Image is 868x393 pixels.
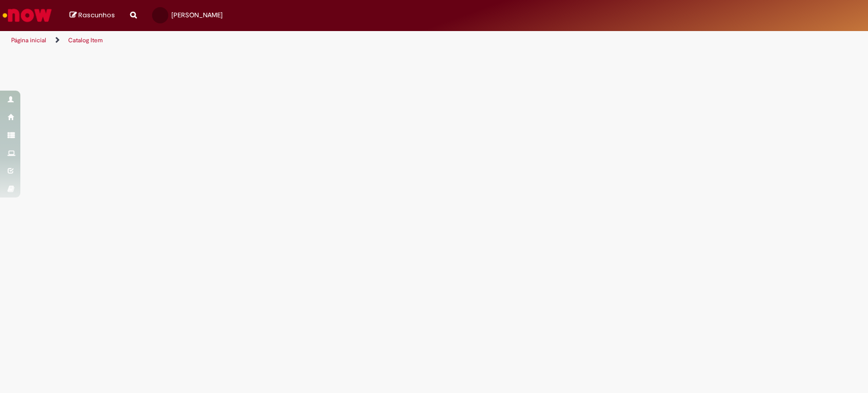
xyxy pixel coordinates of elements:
a: Página inicial [11,36,46,44]
a: Rascunhos [70,11,115,20]
span: [PERSON_NAME] [171,11,223,19]
span: Rascunhos [78,10,115,20]
a: Catalog Item [68,36,103,44]
ul: Trilhas de página [8,31,571,50]
img: ServiceNow [1,5,53,25]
